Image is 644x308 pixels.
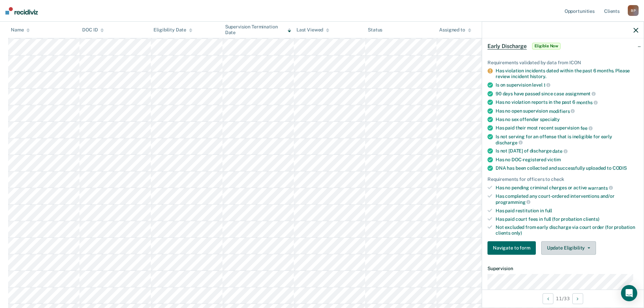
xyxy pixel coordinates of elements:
button: Next Opportunity [572,293,583,304]
div: Supervision Termination Date [225,24,291,35]
span: discharge [496,140,523,145]
span: Early Discharge [487,43,527,49]
span: programming [496,199,530,205]
div: Early DischargeEligible Now [482,35,644,57]
div: Is on supervision level [496,82,638,88]
span: warrants [588,185,613,190]
span: CODIS [613,165,627,170]
div: Has paid their most recent supervision [496,125,638,131]
span: fee [580,125,593,131]
span: victim [547,157,561,162]
span: specialty [540,117,560,122]
div: Is not [DATE] of discharge [496,148,638,154]
div: Name [11,27,30,33]
span: clients) [583,216,599,221]
div: Has paid court fees in full (for probation [496,216,638,222]
div: Status [368,27,382,33]
div: Requirements validated by data from ICON [487,60,638,65]
div: Has no violation reports in the past 6 [496,99,638,105]
div: Is not serving for an offense that is ineligible for early [496,134,638,145]
div: Has completed any court-ordered interventions and/or [496,193,638,205]
span: assignment [565,91,596,96]
div: Has no DOC-registered [496,157,638,162]
span: only) [511,230,522,236]
dt: Supervision [487,265,638,271]
div: Assigned to [439,27,471,33]
img: Recidiviz [5,7,38,15]
button: Previous Opportunity [543,293,553,304]
div: 11 / 33 [482,289,644,307]
div: 90 days have passed since case [496,91,638,97]
div: Has no pending criminal charges or active [496,185,638,191]
div: Has violation incidents dated within the past 6 months. Please review incident history. [496,68,638,79]
div: Has no sex offender [496,117,638,122]
span: months [576,99,598,105]
div: DNA has been collected and successfully uploaded to [496,165,638,171]
span: full [545,208,552,213]
div: Has no open supervision [496,108,638,114]
div: Has paid restitution in [496,208,638,213]
div: Requirements for officers to check [487,176,638,182]
div: Open Intercom Messenger [621,285,637,301]
div: Not excluded from early discharge via court order (for probation clients [496,224,638,236]
div: B P [628,5,639,16]
div: Last Viewed [296,27,329,33]
span: modifiers [549,108,575,114]
span: 1 [544,82,551,88]
div: Eligibility Date [153,27,192,33]
button: Update Eligibility [541,241,596,255]
div: DOC ID [82,27,104,33]
span: date [552,148,567,154]
span: Eligible Now [532,43,561,49]
a: Navigate to form link [487,241,539,255]
button: Navigate to form [487,241,536,255]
